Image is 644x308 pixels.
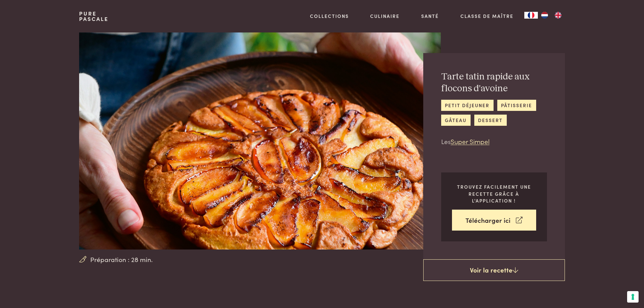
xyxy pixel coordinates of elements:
[452,183,536,204] p: Trouvez facilement une recette grâce à l'application !
[538,12,551,19] a: NL
[441,71,547,94] h2: Tarte tatin rapide aux flocons d'avoine
[79,11,109,22] a: PurePascale
[551,12,565,19] a: EN
[441,115,471,126] a: gâteau
[460,13,514,20] a: Classe de maître
[627,291,639,303] button: Vos préférences en matière de consentement pour les technologies de suivi
[423,259,565,281] a: Voir la recette
[421,13,439,20] a: Santé
[524,12,565,19] aside: Language selected: Français
[370,13,400,20] a: Culinaire
[90,255,153,264] span: Préparation : 28 min.
[524,12,538,19] a: FR
[79,32,440,250] img: Tarte tatin rapide aux flocons d'avoine
[441,137,547,146] p: Les
[310,13,349,20] a: Collections
[474,115,507,126] a: dessert
[441,100,494,111] a: petit déjeuner
[452,210,536,231] a: Télécharger ici
[524,12,538,19] div: Language
[497,100,536,111] a: pâtisserie
[451,137,490,146] a: Super Simpel
[538,12,565,19] ul: Language list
